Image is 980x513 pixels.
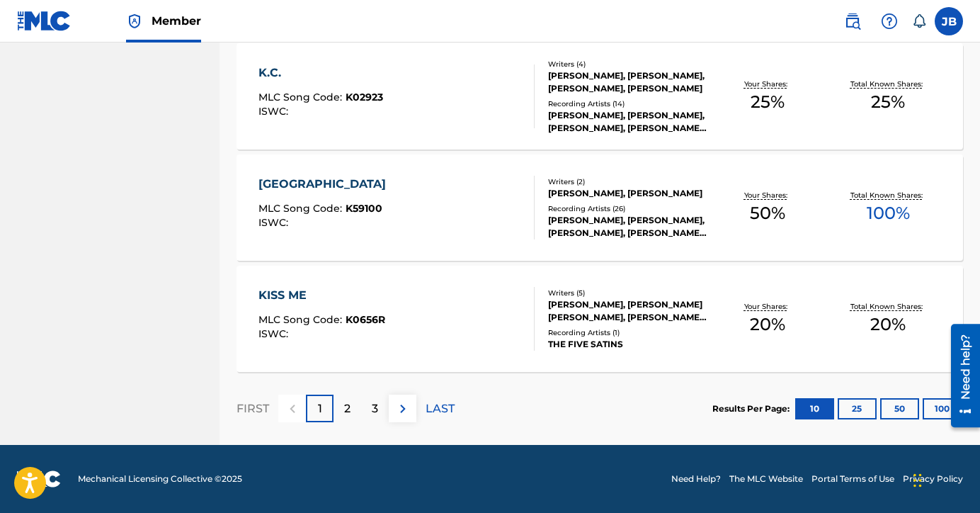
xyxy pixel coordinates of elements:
[548,298,707,324] div: [PERSON_NAME], [PERSON_NAME] [PERSON_NAME], [PERSON_NAME], [PERSON_NAME]
[548,203,707,214] div: Recording Artists ( 26 )
[940,319,980,433] iframe: Resource Center
[346,202,382,215] span: K59100
[237,266,963,372] a: KISS MEMLC Song Code:K0656RISWC:Writers (5)[PERSON_NAME], [PERSON_NAME] [PERSON_NAME], [PERSON_NA...
[867,201,910,226] span: 100 %
[935,7,963,35] div: User Menu
[258,287,385,304] div: KISS ME
[237,400,269,417] p: FIRST
[237,154,963,261] a: [GEOGRAPHIC_DATA]MLC Song Code:K59100ISWC:Writers (2)[PERSON_NAME], [PERSON_NAME]Recording Artist...
[394,400,411,417] img: right
[909,445,980,513] iframe: Chat Widget
[258,327,292,340] span: ISWC :
[729,473,803,485] a: The MLC Website
[78,473,242,485] span: Mechanical Licensing Collective © 2025
[344,400,351,417] p: 2
[744,301,791,312] p: Your Shares:
[17,11,72,31] img: MLC Logo
[870,312,906,337] span: 20 %
[548,327,707,338] div: Recording Artists ( 1 )
[548,109,707,135] div: [PERSON_NAME], [PERSON_NAME], [PERSON_NAME], [PERSON_NAME], [PERSON_NAME], [PERSON_NAME], [PERSON...
[795,398,834,419] button: 10
[258,64,383,81] div: K.C.
[744,190,791,201] p: Your Shares:
[258,202,346,215] span: MLC Song Code :
[346,91,383,103] span: K02923
[548,59,707,69] div: Writers ( 4 )
[258,216,292,229] span: ISWC :
[671,473,721,485] a: Need Help?
[850,190,926,201] p: Total Known Shares:
[838,7,867,35] a: Public Search
[744,79,791,89] p: Your Shares:
[913,459,922,502] div: Drag
[17,470,61,487] img: logo
[850,79,926,89] p: Total Known Shares:
[548,176,707,187] div: Writers ( 2 )
[712,402,793,415] p: Results Per Page:
[258,91,346,103] span: MLC Song Code :
[750,201,785,226] span: 50 %
[850,301,926,312] p: Total Known Shares:
[237,43,963,150] a: K.C.MLC Song Code:K02923ISWC:Writers (4)[PERSON_NAME], [PERSON_NAME], [PERSON_NAME], [PERSON_NAME...
[548,338,707,351] div: THE FIVE SATINS
[881,13,898,30] img: help
[126,13,143,30] img: Top Rightsholder
[844,13,861,30] img: search
[258,313,346,326] span: MLC Song Code :
[923,398,962,419] button: 100
[318,400,322,417] p: 1
[346,313,385,326] span: K0656R
[871,89,905,115] span: 25 %
[152,13,201,29] span: Member
[875,7,904,35] div: Help
[372,400,378,417] p: 3
[548,214,707,239] div: [PERSON_NAME], [PERSON_NAME], [PERSON_NAME], [PERSON_NAME], [PERSON_NAME]
[258,105,292,118] span: ISWC :
[811,473,894,485] a: Portal Terms of Use
[548,69,707,95] div: [PERSON_NAME], [PERSON_NAME], [PERSON_NAME], [PERSON_NAME]
[838,398,877,419] button: 25
[426,400,455,417] p: LAST
[880,398,919,419] button: 50
[751,89,785,115] span: 25 %
[548,98,707,109] div: Recording Artists ( 14 )
[912,14,926,28] div: Notifications
[750,312,785,337] span: 20 %
[258,176,393,193] div: [GEOGRAPHIC_DATA]
[903,473,963,485] a: Privacy Policy
[548,288,707,298] div: Writers ( 5 )
[548,187,707,200] div: [PERSON_NAME], [PERSON_NAME]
